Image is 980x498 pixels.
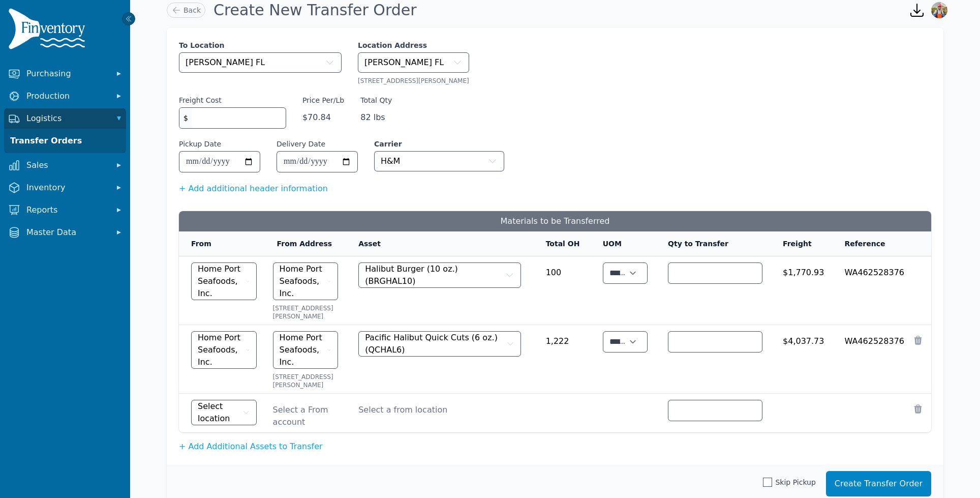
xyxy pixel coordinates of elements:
td: 1,222 [534,325,591,394]
span: $ [179,108,192,128]
button: + Add Additional Assets to Transfer [179,441,323,453]
span: Purchasing [26,68,108,80]
h3: Materials to be Transferred [179,211,931,231]
span: Select a From account [273,404,339,428]
button: Remove [913,335,923,345]
button: Remove [913,404,923,414]
button: Logistics [4,108,126,129]
span: H&M [381,155,400,167]
th: Freight [771,231,832,256]
span: [PERSON_NAME] FL [186,56,265,69]
button: Home Port Seafoods, Inc. [191,331,257,369]
label: Pickup Date [179,139,221,149]
th: Total OH [534,231,591,256]
th: Reference [832,231,912,256]
td: $1,770.93 [771,256,832,325]
span: Home Port Seafoods, Inc. [198,332,243,368]
span: Select a from location [358,398,525,416]
a: Back [167,3,205,18]
button: Production [4,86,126,106]
button: Reports [4,200,126,220]
div: [STREET_ADDRESS][PERSON_NAME] [358,77,469,85]
label: Location Address [358,40,469,50]
button: Home Port Seafoods, Inc. [191,262,257,300]
button: Home Port Seafoods, Inc. [273,262,339,300]
td: WA462528376 [832,256,912,325]
button: Sales [4,155,126,175]
span: Home Port Seafoods, Inc. [198,263,243,300]
span: Sales [26,159,108,171]
span: Pacific Halibut Quick Cuts (6 oz.) (QCHAL6) [365,332,504,356]
th: From [179,231,265,256]
span: Home Port Seafoods, Inc. [280,332,325,368]
span: 82 lbs [360,111,392,124]
div: [STREET_ADDRESS][PERSON_NAME] [273,373,339,389]
span: $70.84 [302,111,344,124]
span: Select location [198,400,240,425]
button: [PERSON_NAME] FL [358,52,469,73]
label: To Location [179,40,342,50]
label: Delivery Date [277,139,325,149]
td: 100 [534,256,591,325]
label: Freight Cost [179,95,222,105]
label: Total Qty [360,95,392,105]
span: Master Data [26,226,108,239]
td: WA462528376 [832,325,912,394]
h1: Create New Transfer Order [213,1,417,19]
th: Qty to Transfer [656,231,771,256]
span: Reports [26,204,108,216]
button: Purchasing [4,64,126,84]
a: Transfer Orders [6,131,124,151]
th: From Address [265,231,347,256]
span: Logistics [26,112,108,125]
span: Halibut Burger (10 oz.) (BRGHAL10) [365,263,503,287]
button: Select location [191,400,257,425]
th: UOM [591,231,656,256]
button: Pacific Halibut Quick Cuts (6 oz.) (QCHAL6) [358,331,521,357]
button: H&M [374,151,504,171]
label: Price Per/Lb [302,95,344,105]
img: Finventory [8,8,89,53]
span: Skip Pickup [775,477,815,487]
button: Inventory [4,178,126,198]
td: $4,037.73 [771,325,832,394]
label: Carrier [374,139,504,149]
button: [PERSON_NAME] FL [179,52,342,73]
span: Production [26,90,108,102]
button: + Add additional header information [179,183,328,195]
button: Home Port Seafoods, Inc. [273,331,339,369]
span: Home Port Seafoods, Inc. [280,263,325,300]
button: Create Transfer Order [826,471,931,496]
th: Asset [346,231,533,256]
button: Halibut Burger (10 oz.) (BRGHAL10) [358,262,521,288]
span: Inventory [26,182,108,194]
div: [STREET_ADDRESS][PERSON_NAME] [273,304,339,320]
img: Sera Wheeler [931,2,947,18]
span: [PERSON_NAME] FL [364,56,444,69]
button: Master Data [4,222,126,243]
